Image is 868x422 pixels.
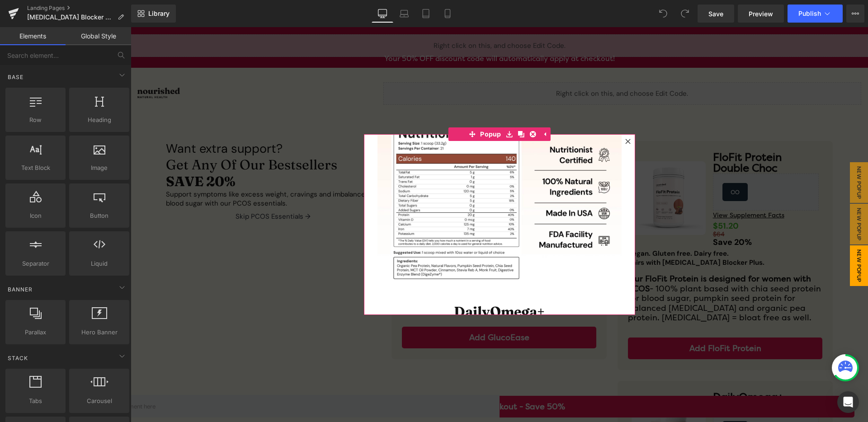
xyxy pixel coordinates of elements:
span: Carousel [72,396,127,406]
span: Publish [798,10,821,17]
span: Library [148,9,170,18]
button: Undo [654,5,672,23]
a: Global Style [66,27,131,45]
span: Heading [72,115,127,125]
span: Base [7,73,24,81]
div: Open Intercom Messenger [837,391,859,413]
a: Delete Module [396,100,408,114]
span: Separator [8,259,63,268]
a: Save module [373,100,385,114]
button: Publish [788,5,843,23]
span: [MEDICAL_DATA] Blocker Plus - Bonus Page [27,14,114,21]
a: Laptop [393,5,415,23]
a: Clone Module [385,100,396,114]
a: New Library [131,5,176,23]
a: Landing Pages [27,5,131,12]
span: Tabs [8,396,63,406]
span: Popup [347,100,373,114]
span: New Popup [719,135,737,176]
a: Preview [738,5,784,23]
button: More [846,5,864,23]
a: Tablet [415,5,437,23]
span: New Popup [719,218,737,259]
span: Stack [7,354,29,362]
u: DailyOmega+ [323,276,414,293]
span: Parallax [8,328,63,337]
span: Icon [8,211,63,220]
span: Text Block [8,163,63,173]
a: Desktop [372,5,393,23]
a: Mobile [437,5,458,23]
span: Image [72,163,127,173]
a: Expand / Collapse [408,100,420,114]
button: Redo [676,5,694,23]
span: New Popup [719,177,737,217]
span: Liquid [72,259,127,268]
span: Banner [7,285,33,294]
span: Hero Banner [72,328,127,337]
span: Save [708,9,723,19]
span: Row [8,115,63,125]
span: Preview [749,9,773,19]
span: Button [72,211,127,220]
